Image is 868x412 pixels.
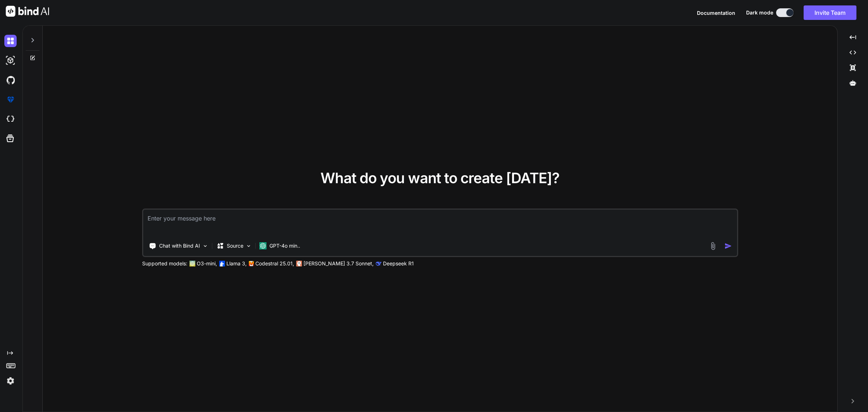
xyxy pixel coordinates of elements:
p: Source [227,242,243,249]
img: GPT-4o mini [259,242,267,249]
img: attachment [709,242,717,250]
img: darkChat [4,35,17,47]
img: Pick Tools [202,243,208,249]
img: Mistral-AI [249,261,254,266]
img: githubDark [4,74,17,86]
p: Chat with Bind AI [159,242,200,249]
img: Bind AI [6,6,49,17]
img: Pick Models [246,243,252,249]
img: darkAi-studio [4,54,17,67]
button: Invite Team [804,5,856,20]
p: Deepseek R1 [383,260,414,267]
p: Llama 3, [226,260,247,267]
img: premium [4,93,17,106]
img: GPT-4 [190,261,195,266]
p: GPT-4o min.. [269,242,300,249]
img: settings [4,375,17,387]
img: Llama2 [219,261,225,266]
p: [PERSON_NAME] 3.7 Sonnet, [303,260,374,267]
p: O3-mini, [197,260,217,267]
img: claude [296,261,302,266]
span: What do you want to create [DATE]? [320,169,559,187]
img: icon [724,242,732,250]
img: claude [376,261,382,266]
p: Supported models: [142,260,187,267]
p: Codestral 25.01, [255,260,294,267]
span: Dark mode [746,9,773,16]
span: Documentation [697,10,735,16]
img: cloudideIcon [4,113,17,125]
button: Documentation [697,9,735,17]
